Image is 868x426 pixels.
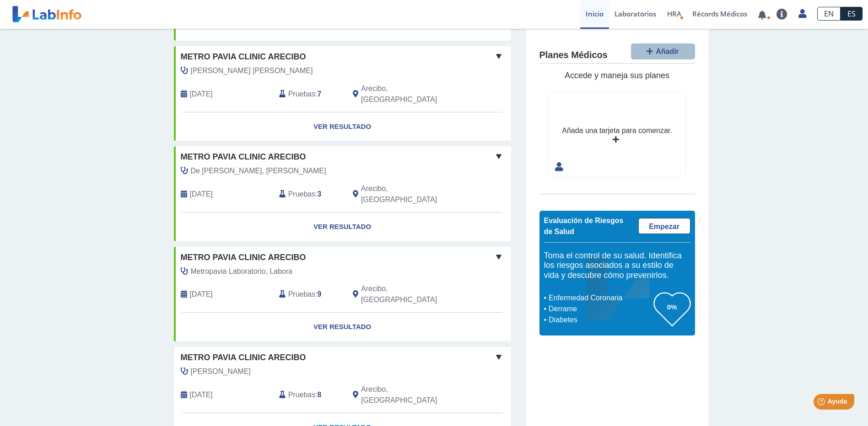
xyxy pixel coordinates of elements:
[318,190,322,198] b: 3
[656,48,679,55] span: Añadir
[190,189,213,200] span: 2023-04-12
[361,83,462,105] span: Arecibo, PR
[546,293,654,304] li: Enfermedad Coronaria
[174,112,511,141] a: Ver Resultado
[272,283,346,305] div: :
[191,266,293,277] span: Metropavia Laboratorio, Labora
[181,251,306,264] span: Metro Pavia Clinic Arecibo
[361,183,462,205] span: Arecibo, PR
[190,289,213,300] span: 2022-05-31
[288,389,315,400] span: Pruebas
[288,189,315,200] span: Pruebas
[539,50,608,61] h4: Planes Médicos
[272,83,346,105] div: :
[174,213,511,241] a: Ver Resultado
[631,43,695,59] button: Añadir
[318,90,322,98] b: 7
[191,65,313,76] span: Lugo Lopez, Zahira
[544,251,690,281] h5: Toma el control de su salud. Identifica los riesgos asociados a su estilo de vida y descubre cómo...
[654,301,690,313] h3: 0%
[638,218,690,234] a: Empezar
[288,289,315,300] span: Pruebas
[181,151,306,163] span: Metro Pavia Clinic Arecibo
[667,9,681,18] span: HRA
[191,366,251,377] span: Aldiva Hernandez, Nelson
[544,217,624,235] span: Evaluación de Riesgos de Salud
[272,384,346,406] div: :
[562,125,672,136] div: Añada una tarjeta para comenzar.
[546,304,654,314] li: Derrame
[190,89,213,100] span: 2023-10-26
[318,391,322,399] b: 8
[817,7,841,21] a: EN
[190,389,213,400] span: 2025-08-21
[191,165,326,176] span: De Jesus, Jorge
[841,7,863,21] a: ES
[546,314,654,325] li: Diabetes
[288,89,315,100] span: Pruebas
[565,71,669,80] span: Accede y maneja sus planes
[272,183,346,205] div: :
[181,351,306,364] span: Metro Pavia Clinic Arecibo
[649,223,679,230] span: Empezar
[361,384,462,406] span: Arecibo, PR
[318,290,322,298] b: 9
[181,51,306,63] span: Metro Pavia Clinic Arecibo
[361,283,462,305] span: Arecibo, PR
[787,390,858,416] iframe: Help widget launcher
[174,313,511,341] a: Ver Resultado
